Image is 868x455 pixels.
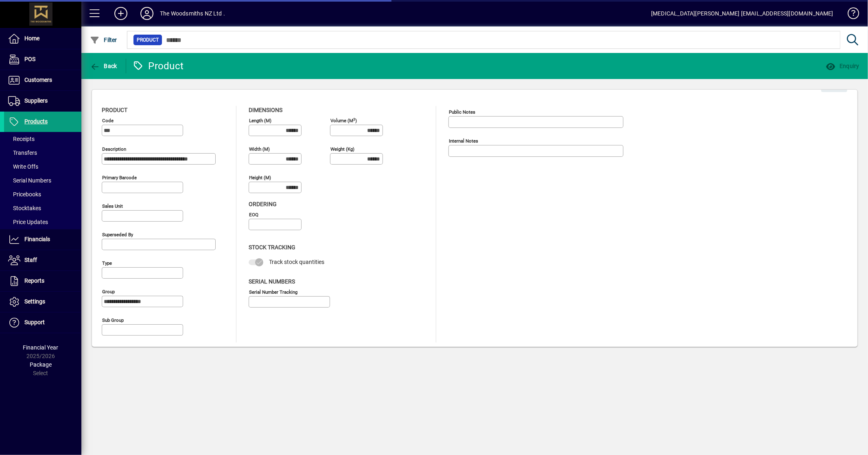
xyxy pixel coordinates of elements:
[4,29,81,49] a: Home
[8,177,51,184] span: Serial Numbers
[249,212,258,218] mat-label: EOQ
[330,146,354,152] mat-label: Weight (Kg)
[132,59,184,73] div: Product
[24,77,52,83] span: Customers
[249,244,295,251] span: Stock Tracking
[8,136,35,142] span: Receipts
[102,232,133,237] mat-label: Superseded by
[4,271,81,291] a: Reports
[90,63,117,69] span: Back
[651,7,833,20] div: [MEDICAL_DATA][PERSON_NAME] [EMAIL_ADDRESS][DOMAIN_NAME]
[137,36,159,44] span: Product
[4,132,81,146] a: Receipts
[23,344,59,351] span: Financial Year
[30,361,52,368] span: Package
[102,203,123,209] mat-label: Sales unit
[102,146,126,152] mat-label: Description
[249,146,270,152] mat-label: Width (m)
[4,146,81,160] a: Transfers
[24,236,50,242] span: Financials
[24,35,39,42] span: Home
[8,149,37,156] span: Transfers
[4,187,81,201] a: Pricebooks
[160,7,225,20] div: The Woodsmiths NZ Ltd .
[24,298,45,305] span: Settings
[4,174,81,187] a: Serial Numbers
[269,259,324,265] span: Track stock quantities
[24,319,45,325] span: Support
[24,118,48,125] span: Products
[4,49,81,70] a: POS
[81,59,126,73] app-page-header-button: Back
[4,201,81,215] a: Stocktakes
[330,118,357,123] mat-label: Volume (m )
[4,229,81,250] a: Financials
[90,37,117,43] span: Filter
[4,312,81,333] a: Support
[24,97,48,104] span: Suppliers
[249,278,295,285] span: Serial Numbers
[249,107,282,113] span: Dimensions
[449,109,475,115] mat-label: Public Notes
[4,160,81,174] a: Write Offs
[102,107,127,113] span: Product
[88,33,119,47] button: Filter
[102,260,112,266] mat-label: Type
[24,56,35,62] span: POS
[102,289,115,295] mat-label: Group
[249,201,277,207] span: Ordering
[249,175,271,180] mat-label: Height (m)
[4,91,81,111] a: Suppliers
[449,138,478,144] mat-label: Internal Notes
[353,117,355,121] sup: 3
[88,59,119,73] button: Back
[4,70,81,90] a: Customers
[249,289,297,295] mat-label: Serial Number tracking
[842,2,858,28] a: Knowledge Base
[24,257,37,263] span: Staff
[4,250,81,270] a: Staff
[4,292,81,312] a: Settings
[134,6,160,21] button: Profile
[102,175,137,180] mat-label: Primary barcode
[102,118,114,123] mat-label: Code
[8,163,38,170] span: Write Offs
[8,191,41,198] span: Pricebooks
[249,118,271,123] mat-label: Length (m)
[8,205,41,211] span: Stocktakes
[24,277,44,284] span: Reports
[102,317,124,323] mat-label: Sub group
[821,77,847,92] button: Edit
[108,6,134,21] button: Add
[8,219,48,225] span: Price Updates
[4,215,81,229] a: Price Updates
